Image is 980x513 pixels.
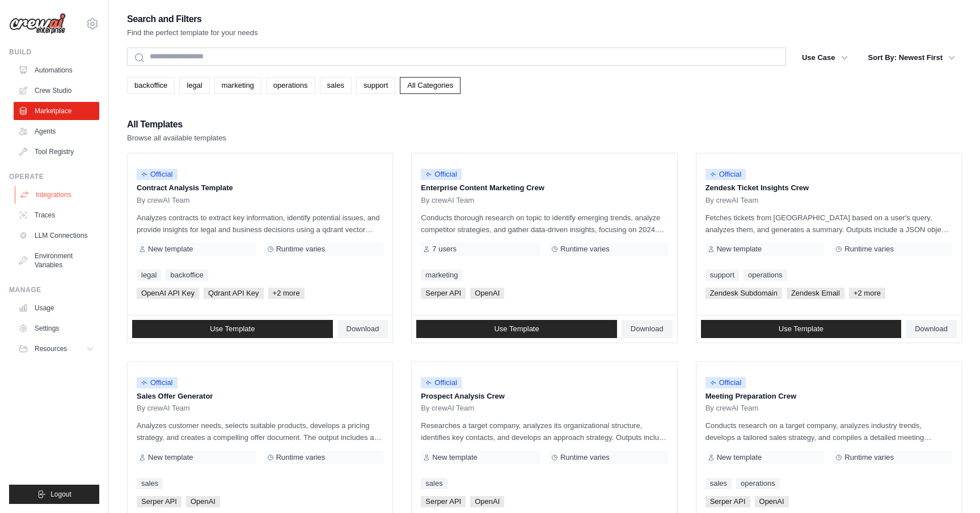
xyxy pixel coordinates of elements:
div: Manage [9,285,99,294]
span: Runtime varies [276,245,326,254]
a: support [356,77,395,94]
span: By crewAI Team [137,404,190,413]
p: Contract Analysis Template [137,182,383,194]
a: marketing [421,270,462,281]
span: Download [347,324,379,334]
a: Automations [14,61,99,79]
span: +2 more [268,288,305,299]
a: backoffice [127,77,175,94]
span: Official [421,169,462,180]
span: Logout [50,490,71,499]
span: Resources [35,344,67,353]
a: sales [320,77,352,94]
a: Settings [14,319,99,337]
span: Serper API [706,496,750,507]
span: Official [421,377,462,388]
p: Analyzes contracts to extract key information, identify potential issues, and provide insights fo... [137,212,383,236]
button: Use Case [795,48,855,68]
span: OpenAI [470,288,504,299]
a: Integrations [15,186,100,204]
a: Marketplace [14,102,99,120]
p: Find the perfect template for your needs [127,27,258,39]
span: OpenAI [186,496,220,507]
span: By crewAI Team [706,404,759,413]
a: Use Template [416,320,617,338]
button: Resources [14,340,99,358]
span: Runtime varies [844,245,894,254]
span: New template [717,453,762,462]
span: By crewAI Team [706,196,759,205]
a: operations [736,478,780,489]
div: Build [9,48,99,57]
span: Use Template [494,324,539,334]
span: By crewAI Team [137,196,190,205]
a: Tool Registry [14,143,99,161]
span: By crewAI Team [421,196,474,205]
span: Download [915,324,948,334]
button: Logout [9,485,99,504]
a: Agents [14,122,99,140]
a: Environment Variables [14,247,99,274]
span: OpenAI [470,496,504,507]
span: New template [148,453,193,462]
h2: All Templates [127,117,226,132]
span: Serper API [421,288,466,299]
span: OpenAI API Key [137,288,199,299]
p: Browse all available templates [127,132,226,144]
div: Operate [9,172,99,181]
span: Zendesk Email [787,288,844,299]
span: OpenAI [755,496,789,507]
a: legal [137,270,161,281]
p: Meeting Preparation Crew [706,391,952,402]
p: Fetches tickets from [GEOGRAPHIC_DATA] based on a user's query, analyzes them, and generates a su... [706,212,952,236]
p: Researches a target company, analyzes its organizational structure, identifies key contacts, and ... [421,420,668,443]
a: All Categories [400,77,461,94]
a: Use Template [701,320,902,338]
span: Runtime varies [276,453,326,462]
a: sales [421,478,447,489]
a: Traces [14,206,99,224]
a: Download [622,320,673,338]
a: marketing [214,77,261,94]
span: Runtime varies [844,453,894,462]
span: New template [432,453,477,462]
span: New template [717,245,762,254]
h2: Search and Filters [127,11,258,27]
span: Official [706,169,746,180]
span: 7 users [432,245,457,254]
a: sales [137,478,163,489]
a: Crew Studio [14,82,99,100]
a: sales [706,478,732,489]
a: support [706,270,739,281]
span: By crewAI Team [421,404,474,413]
p: Conducts research on a target company, analyzes industry trends, develops a tailored sales strate... [706,420,952,443]
span: Serper API [137,496,181,507]
p: Enterprise Content Marketing Crew [421,182,668,194]
span: Runtime varies [560,453,610,462]
a: LLM Connections [14,226,99,245]
a: Download [337,320,388,338]
span: Runtime varies [560,245,610,254]
span: Download [631,324,664,334]
a: Use Template [132,320,333,338]
button: Sort By: Newest First [861,48,962,68]
a: legal [179,77,209,94]
a: backoffice [166,270,208,281]
span: Official [137,169,178,180]
span: +2 more [849,288,885,299]
span: Use Template [210,324,255,334]
span: Use Template [779,324,823,334]
a: Download [906,320,957,338]
p: Zendesk Ticket Insights Crew [706,182,952,194]
img: Logo [9,13,66,35]
span: Serper API [421,496,466,507]
p: Sales Offer Generator [137,391,383,402]
span: Official [706,377,746,388]
p: Prospect Analysis Crew [421,391,668,402]
span: Official [137,377,178,388]
a: operations [266,77,315,94]
span: Qdrant API Key [204,288,264,299]
a: operations [744,270,787,281]
p: Analyzes customer needs, selects suitable products, develops a pricing strategy, and creates a co... [137,420,383,443]
span: New template [148,245,193,254]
